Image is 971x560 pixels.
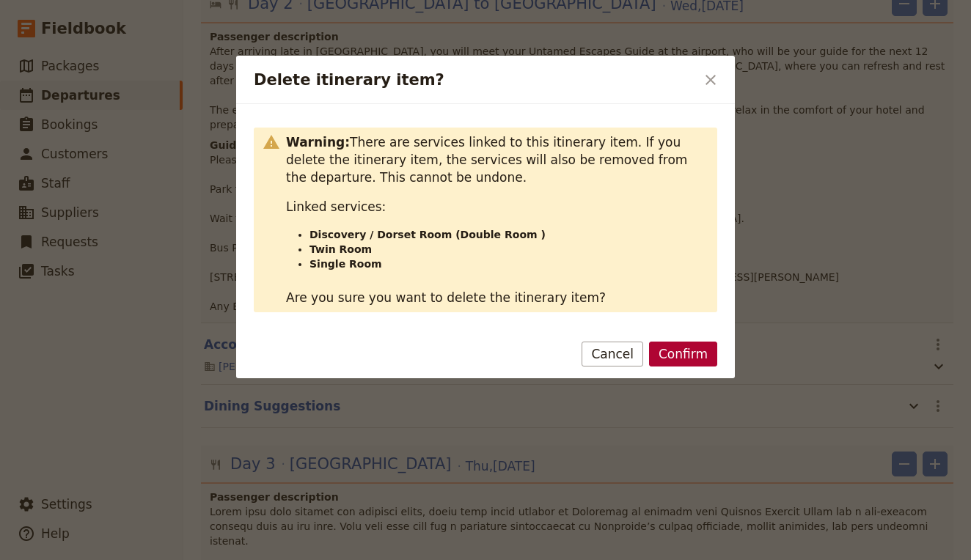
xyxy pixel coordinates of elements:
strong: Single Room [309,258,382,270]
p: There are services linked to this itinerary item. If you delete the itinerary item, the services ... [286,133,708,186]
p: Are you sure you want to delete the itinerary item? [286,289,708,306]
button: Close dialog [698,67,723,92]
button: Cancel [582,342,643,366]
strong: Discovery / Dorset Room (Double Room ) [309,229,546,240]
strong: Twin Room [309,243,372,255]
h2: Delete itinerary item? [254,69,695,91]
strong: Warning: [286,135,350,150]
p: Linked services: [286,198,708,215]
button: Confirm [649,342,717,366]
